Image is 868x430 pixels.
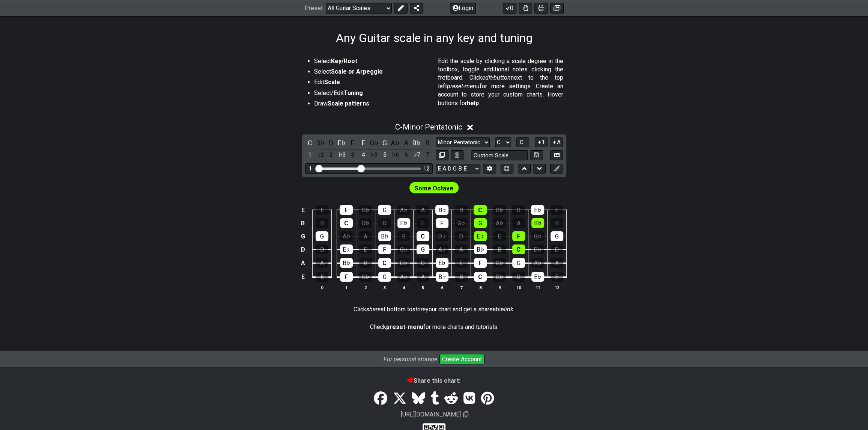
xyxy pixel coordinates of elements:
td: A [298,256,307,270]
span: [URL][DOMAIN_NAME] [400,410,462,419]
div: B [493,244,506,254]
div: E♭ [531,272,544,282]
div: E [316,272,328,282]
div: B [316,218,328,228]
button: Login [450,3,476,14]
div: B [397,231,410,241]
a: Tweet [390,388,409,409]
div: F [378,244,391,254]
div: toggle pitch class [369,138,379,148]
div: B♭ [436,272,448,282]
div: 1 [309,166,312,172]
strong: help [467,100,479,107]
div: C [512,244,525,254]
div: toggle pitch class [316,138,325,148]
div: D♭ [397,258,410,268]
div: G♭ [359,205,372,215]
span: C.. [520,139,526,146]
div: D♭ [493,272,506,282]
div: 12 [423,166,429,172]
span: Copy url to clipboard [463,411,468,418]
div: G [551,231,563,241]
button: Toggle Dexterity for all fretkits [519,3,532,14]
li: Draw [314,100,429,110]
button: Toggle horizontal chord view [501,164,513,174]
em: edit-button [482,74,511,81]
div: F [474,258,487,268]
td: D [298,243,307,256]
div: A♭ [531,258,544,268]
div: G [378,272,391,282]
a: Tumblr [428,388,442,409]
button: Share Preset [410,3,423,14]
th: 3 [375,284,394,291]
th: 0 [313,284,332,291]
th: 12 [547,284,566,291]
div: G [316,231,328,241]
div: E [551,272,563,282]
div: G♭ [493,258,506,268]
div: F [512,231,525,241]
th: 7 [451,284,471,291]
th: 6 [432,284,451,291]
div: toggle scale degree [337,150,347,160]
div: D [378,218,391,228]
a: VK [461,388,478,409]
p: Check for more charts and tutorials. [370,323,498,331]
li: Edit [314,78,429,89]
div: B♭ [531,218,544,228]
div: C [340,218,353,228]
div: D♭ [436,231,448,241]
div: Visible fret range [305,163,433,174]
th: 2 [356,284,375,291]
div: A [316,258,328,268]
div: B♭ [378,231,391,241]
th: 11 [528,284,547,291]
div: A [416,205,429,215]
td: E [298,270,307,284]
th: 10 [509,284,528,291]
div: G♭ [531,231,544,241]
th: 5 [413,284,432,291]
a: Bluesky [409,388,428,409]
div: F [340,205,353,215]
b: Share this chart: [408,377,460,384]
div: toggle pitch class [305,138,315,148]
select: Scale [436,137,490,148]
button: Create Image [550,150,563,160]
div: toggle pitch class [337,138,347,148]
button: Create image [550,3,564,14]
div: G♭ [397,244,410,254]
span: Preset [305,5,323,12]
td: B [298,217,307,230]
div: F [436,218,448,228]
span: First enable full edit mode to edit [415,183,453,194]
div: D [455,231,468,241]
div: toggle pitch class [423,138,432,148]
th: 4 [394,284,413,291]
em: link [504,306,513,313]
em: preset-menu [447,83,480,90]
div: B [454,205,468,215]
p: Click at bottom to your chart and get a shareable . [354,305,514,314]
button: Copy [436,150,448,160]
div: E [316,205,329,215]
div: E♭ [474,231,487,241]
p: Edit the scale by clicking a scale degree in the toolbox, toggle additional notes clicking the fr... [438,57,563,107]
th: 8 [471,284,490,291]
div: A♭ [340,231,353,241]
th: 9 [490,284,509,291]
th: 1 [337,284,356,291]
span: C - Minor Pentatonic [395,122,462,131]
button: 1 [535,137,548,148]
li: Select [314,68,429,78]
div: C [417,231,429,241]
div: A [512,218,525,228]
li: Select/Edit [314,89,429,100]
div: toggle scale degree [412,150,422,160]
div: toggle pitch class [326,138,336,148]
strong: preset-menu [386,323,423,330]
div: A [551,258,563,268]
strong: Scale or Arpeggio [331,68,383,75]
div: G [417,244,429,254]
